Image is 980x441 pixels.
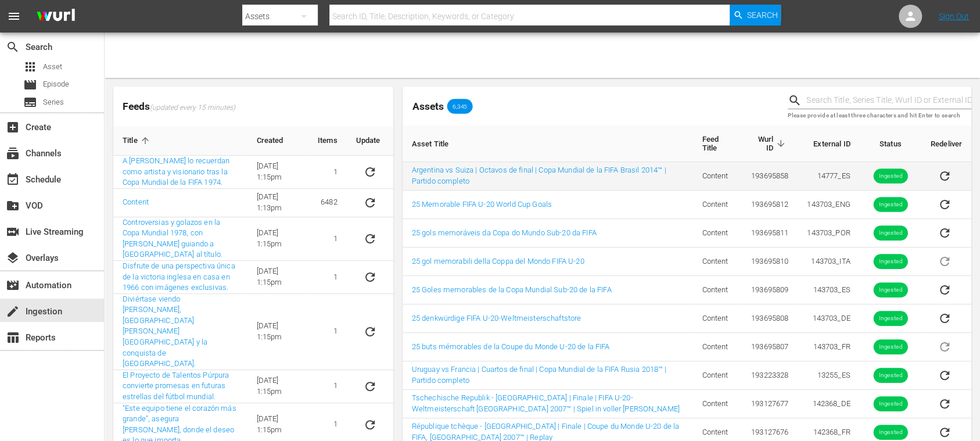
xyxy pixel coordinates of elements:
[308,126,347,156] th: Items
[6,304,20,318] span: Ingestion
[747,5,778,26] span: Search
[873,172,907,181] span: Ingested
[308,294,347,370] td: 1
[247,217,308,261] td: [DATE] 1:15pm
[412,101,444,112] span: Assets
[308,261,347,294] td: 1
[798,191,859,219] td: 143703_ENG
[412,314,581,322] a: 25 denkwürdige FIFA U-20-Weltmeisterschaftstore
[6,331,20,345] span: Reports
[873,314,907,323] span: Ingested
[412,166,666,185] a: Argentina vs Suiza | Octavos de final | Copa Mundial de la FIFA Brasil 2014™ | Partido completo
[741,191,798,219] td: 193695812
[113,97,393,116] span: Feeds
[6,278,20,292] span: Automation
[798,248,859,276] td: 143703_ITA
[730,5,781,26] button: Search
[123,218,222,259] a: Controversias y golazos en la Copa Mundial 1978, con [PERSON_NAME] guiando a [GEOGRAPHIC_DATA] al...
[447,103,473,110] span: 6,345
[750,135,788,152] span: Wurl ID
[308,189,347,217] td: 6482
[247,261,308,294] td: [DATE] 1:15pm
[6,199,20,213] span: VOD
[23,78,37,92] span: Episode
[798,276,859,304] td: 143703_ES
[692,304,741,333] td: Content
[741,390,798,418] td: 193127677
[6,40,20,54] span: Search
[412,138,464,149] span: Asset Title
[123,135,153,146] span: Title
[692,248,741,276] td: Content
[412,228,597,237] a: 25 gols memoráveis da Copa do Mundo Sub-20 da FIFA
[412,365,667,385] a: Uruguay vs Francia | Cuartos de final | Copa Mundial de la FIFA Rusia 2018™ | Partido completo
[692,191,741,219] td: Content
[741,248,798,276] td: 193695810
[798,219,859,248] td: 143703_POR
[788,111,971,121] p: Please provide at least three characters and hit Enter to search
[247,370,308,403] td: [DATE] 1:15pm
[6,251,20,265] span: Overlays
[347,126,393,156] th: Update
[692,126,741,162] th: Feed Title
[308,370,347,403] td: 1
[806,92,971,109] input: Search Title, Series Title, Wurl ID or External ID
[921,126,971,162] th: Redeliver
[798,390,859,418] td: 142368_DE
[7,9,21,23] span: menu
[692,162,741,191] td: Content
[798,333,859,361] td: 143703_FR
[873,428,907,437] span: Ingested
[308,156,347,189] td: 1
[412,393,680,413] a: Tschechische Republik - [GEOGRAPHIC_DATA] | Finale | FIFA U-20-Weltmeisterschaft [GEOGRAPHIC_DATA...
[6,146,20,160] span: Channels
[873,286,907,295] span: Ingested
[741,333,798,361] td: 193695807
[412,200,552,209] a: 25 Memorable FIFA U-20 World Cup Goals
[23,60,37,74] span: Asset
[741,162,798,191] td: 193695858
[123,156,229,187] a: A [PERSON_NAME] lo recuerdan como artista y visionario tras la Copa Mundial de la FIFA 1974.
[43,96,64,108] span: Series
[150,103,235,113] span: (updated every 15 minutes)
[6,173,20,187] span: Schedule
[741,361,798,390] td: 193223328
[123,371,229,401] a: El Proyecto de Talentos Púrpura convierte promesas en futuras estrellas del fútbol mundial.
[6,225,20,239] span: Live Streaming
[412,257,584,266] a: 25 gol memorabili della Coppa del Mondo FIFA U-20
[257,135,299,146] span: Created
[23,95,37,109] span: Series
[692,219,741,248] td: Content
[412,285,612,294] a: 25 Goles memorables de la Copa Mundial Sub-20 de la FIFA
[798,126,859,162] th: External ID
[873,400,907,408] span: Ingested
[931,342,959,350] span: Asset is in future lineups. Remove all episodes that contain this asset before redelivering
[798,304,859,333] td: 143703_DE
[308,217,347,261] td: 1
[860,126,921,162] th: Status
[412,342,610,351] a: 25 buts mémorables de la Coupe du Monde U-20 de la FIFA
[873,343,907,352] span: Ingested
[692,276,741,304] td: Content
[28,3,84,30] img: ans4CAIJ8jUAAAAAAAAAAAAAAAAAAAAAAAAgQb4GAAAAAAAAAAAAAAAAAAAAAAAAJMjXAAAAAAAAAAAAAAAAAAAAAAAAgAT5G...
[741,219,798,248] td: 193695811
[873,257,907,266] span: Ingested
[741,304,798,333] td: 193695808
[798,162,859,191] td: 14777_ES
[692,390,741,418] td: Content
[43,78,69,90] span: Episode
[741,276,798,304] td: 193695809
[247,156,308,189] td: [DATE] 1:15pm
[247,294,308,370] td: [DATE] 1:15pm
[873,371,907,380] span: Ingested
[931,256,959,265] span: Asset is in future lineups. Remove all episodes that contain this asset before redelivering
[123,261,235,292] a: Disfrute de una perspectiva única de la victoria inglesa en casa en 1966 con imágenes exclusivas.
[247,189,308,217] td: [DATE] 1:13pm
[798,361,859,390] td: 13255_ES
[123,295,207,368] a: Diviértase viendo [PERSON_NAME], [GEOGRAPHIC_DATA][PERSON_NAME][GEOGRAPHIC_DATA] y la conquista d...
[123,198,149,206] a: Content
[873,229,907,238] span: Ingested
[43,61,62,73] span: Asset
[939,12,969,21] a: Sign Out
[692,333,741,361] td: Content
